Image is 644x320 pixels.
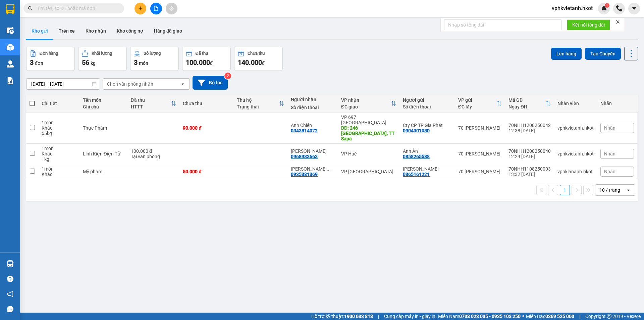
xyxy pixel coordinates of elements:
button: caret-down [628,3,640,14]
div: 1 món [42,120,76,125]
span: Cung cấp máy in - giấy in: [384,313,436,320]
button: Số lượng3món [130,47,179,71]
span: ... [327,166,331,172]
div: Chọn văn phòng nhận [107,81,153,87]
span: notification [7,291,13,297]
div: 0343814072 [291,128,318,133]
img: warehouse-icon [7,260,14,267]
button: Bộ lọc [193,76,228,90]
button: aim [166,3,177,14]
div: Trạng thái [237,104,279,109]
svg: open [180,81,185,87]
span: search [28,6,33,11]
div: 90.000 đ [183,125,230,131]
div: Anh Ân [403,148,451,154]
div: Đã thu [131,97,171,103]
sup: 1 [605,3,609,8]
div: 13:32 [DATE] [508,172,551,177]
input: Tìm tên, số ĐT hoặc mã đơn [37,5,116,12]
button: plus [135,3,146,14]
div: vphkvietanh.hkot [557,125,594,131]
button: Lên hàng [551,48,582,60]
img: warehouse-icon [7,27,14,34]
span: copyright [607,314,611,319]
div: Thực Phẩm [83,125,124,131]
div: Anh Nam [291,148,334,154]
span: aim [169,6,174,11]
button: file-add [150,3,162,14]
div: 0365161221 [403,172,430,177]
th: Toggle SortBy [127,95,179,112]
div: Chưa thu [183,101,230,106]
span: | [378,313,379,320]
div: Số điện thoại [403,104,451,109]
div: DĐ: 246 Điện Biên Phủ, TT Sapa [341,125,396,141]
span: Hỗ trợ kỹ thuật: [311,313,373,320]
sup: 2 [224,73,231,79]
div: 0935381369 [291,172,318,177]
div: Chưa thu [248,51,265,56]
div: 10 / trang [599,187,620,193]
div: Nhãn [600,101,634,106]
button: Chưa thu140.000đ [234,47,283,71]
div: 1 món [42,166,76,172]
span: đ [210,60,213,66]
svg: open [626,187,631,193]
div: VP Huế [341,151,396,156]
div: 0968983663 [291,154,318,159]
div: VP [GEOGRAPHIC_DATA] [341,169,396,174]
th: Toggle SortBy [505,95,554,112]
div: 50.000 đ [183,169,230,174]
span: caret-down [631,5,637,11]
span: 140.000 [238,58,262,66]
div: Mỹ phẩm [83,169,124,174]
div: Người gửi [403,97,451,103]
div: Số điện thoại [291,105,334,110]
div: VP nhận [341,97,391,103]
span: đơn [35,60,43,66]
span: plus [138,6,143,11]
span: Miền Nam [438,313,521,320]
div: 0858265588 [403,154,430,159]
div: Tường Vi [403,166,451,172]
button: Kho nhận [80,23,111,39]
div: 1 món [42,146,76,151]
span: Nhãn [604,151,615,156]
div: Linh Kiện Điện Tử [83,151,124,156]
div: 12:38 [DATE] [508,128,551,133]
img: icon-new-feature [601,5,607,11]
th: Toggle SortBy [233,95,287,112]
div: Đã thu [196,51,208,56]
th: Toggle SortBy [455,95,505,112]
div: Cty CP TP Gia Phát [403,123,451,128]
div: 100.000 đ [131,148,176,154]
span: file-add [154,6,158,11]
div: 70NHH1208250042 [508,123,551,128]
img: warehouse-icon [7,44,14,51]
img: solution-icon [7,77,14,84]
div: Người nhận [291,97,334,102]
div: Khối lượng [92,51,112,56]
div: Tên món [83,97,124,103]
div: Anh Chiến [291,123,334,128]
button: Khối lượng56kg [78,47,127,71]
span: 100.000 [186,58,210,66]
div: Khác [42,125,76,131]
span: ⚪️ [522,315,524,318]
span: 3 [30,58,34,66]
span: Nhãn [604,169,615,174]
div: Thu hộ [237,97,279,103]
div: HTTT [131,104,171,109]
button: Đã thu100.000đ [182,47,231,71]
div: ĐC lấy [458,104,496,109]
img: phone-icon [616,5,622,11]
div: vphkvietanh.hkot [557,151,594,156]
div: 70 [PERSON_NAME] [458,151,502,156]
div: VP 697 [GEOGRAPHIC_DATA] [341,115,396,125]
span: 3 [134,58,138,66]
button: Tạo Chuyến [585,48,621,60]
strong: 0708 023 035 - 0935 103 250 [459,314,521,319]
div: ĐC giao [341,104,391,109]
span: question-circle [7,276,13,282]
strong: 0369 525 060 [545,314,574,319]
